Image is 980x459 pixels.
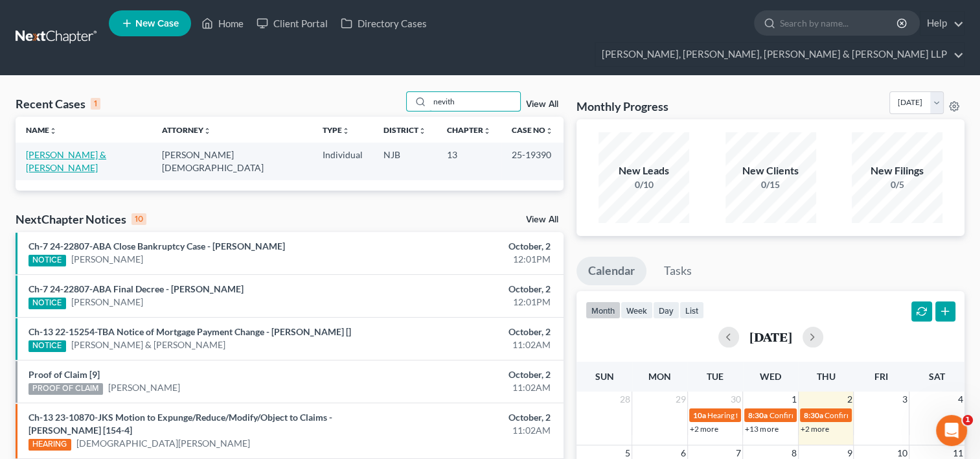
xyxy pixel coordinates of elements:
[825,410,972,420] span: Confirmation hearing for [PERSON_NAME]
[418,127,426,135] i: unfold_more
[769,410,916,420] span: Confirmation hearing for [PERSON_NAME]
[936,415,967,446] iframe: Intercom live chat
[28,255,66,266] div: NOTICE
[28,283,244,294] a: Ch-7 24-22807-ABA Final Decree - [PERSON_NAME]
[920,12,964,35] a: Help
[653,301,679,319] button: day
[595,371,614,382] span: Sun
[690,424,718,434] a: +2 more
[195,12,250,35] a: Home
[929,371,945,382] span: Sat
[780,11,898,35] input: Search by name...
[745,424,778,434] a: +13 more
[16,211,146,227] div: NextChapter Notices
[804,410,823,420] span: 8:30a
[693,410,706,420] span: 10a
[576,99,668,114] h3: Monthly Progress
[845,392,853,407] span: 2
[586,301,621,319] button: month
[385,368,551,381] div: October, 2
[385,424,551,437] div: 11:02AM
[135,19,179,29] span: New Case
[817,371,836,382] span: Thu
[501,143,564,180] td: 25-19390
[707,410,808,420] span: Hearing for [PERSON_NAME]
[760,371,781,382] span: Wed
[483,127,491,135] i: unfold_more
[725,178,816,191] div: 0/15
[748,410,768,420] span: 8:30a
[28,369,100,380] a: Proof of Claim [9]
[28,439,71,451] div: HEARING
[652,257,703,285] a: Tasks
[334,12,433,35] a: Directory Cases
[108,381,180,394] a: [PERSON_NAME]
[963,415,973,425] span: 1
[437,143,501,180] td: 13
[71,253,143,266] a: [PERSON_NAME]
[526,215,558,224] a: View All
[28,412,332,436] a: Ch-13 23-10870-JKS Motion to Expunge/Reduce/Modify/Object to Claims - [PERSON_NAME] [154-4]
[383,125,426,135] a: Districtunfold_more
[526,100,558,109] a: View All
[28,340,66,352] div: NOTICE
[76,437,250,450] a: [DEMOGRAPHIC_DATA][PERSON_NAME]
[790,392,798,407] span: 1
[598,178,689,191] div: 0/10
[725,163,816,178] div: New Clients
[648,371,671,382] span: Mon
[152,143,312,180] td: [PERSON_NAME][DEMOGRAPHIC_DATA]
[28,298,66,309] div: NOTICE
[342,127,350,135] i: unfold_more
[957,392,964,407] span: 4
[801,424,829,434] a: +2 more
[250,12,334,35] a: Client Portal
[28,241,285,252] a: Ch-7 24-22807-ABA Close Bankruptcy Case - [PERSON_NAME]
[707,371,724,382] span: Tue
[71,296,143,309] a: [PERSON_NAME]
[749,330,792,344] h2: [DATE]
[729,392,742,407] span: 30
[385,296,551,309] div: 12:01PM
[385,338,551,351] div: 11:02AM
[595,43,964,66] a: [PERSON_NAME], [PERSON_NAME], [PERSON_NAME] & [PERSON_NAME] LLP
[16,96,100,112] div: Recent Cases
[385,283,551,296] div: October, 2
[429,92,520,111] input: Search by name...
[545,127,553,135] i: unfold_more
[901,392,909,407] span: 3
[162,125,211,135] a: Attorneyunfold_more
[674,392,687,407] span: 29
[385,325,551,338] div: October, 2
[373,143,437,180] td: NJB
[28,326,351,337] a: Ch-13 22-15254-TBA Notice of Mortgage Payment Change - [PERSON_NAME] []
[131,213,146,225] div: 10
[874,371,888,382] span: Fri
[852,178,942,191] div: 0/5
[385,253,551,266] div: 12:01PM
[385,381,551,394] div: 11:02AM
[71,338,225,351] a: [PERSON_NAME] & [PERSON_NAME]
[576,257,646,285] a: Calendar
[447,125,491,135] a: Chapterunfold_more
[203,127,211,135] i: unfold_more
[26,149,106,173] a: [PERSON_NAME] & [PERSON_NAME]
[621,301,653,319] button: week
[619,392,632,407] span: 28
[385,411,551,424] div: October, 2
[28,383,103,395] div: PROOF OF CLAIM
[679,301,704,319] button: list
[512,125,553,135] a: Case Nounfold_more
[385,240,551,253] div: October, 2
[26,125,57,135] a: Nameunfold_more
[312,143,373,180] td: Individual
[323,125,350,135] a: Typeunfold_more
[598,163,689,178] div: New Leads
[91,98,100,110] div: 1
[852,163,942,178] div: New Filings
[49,127,57,135] i: unfold_more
